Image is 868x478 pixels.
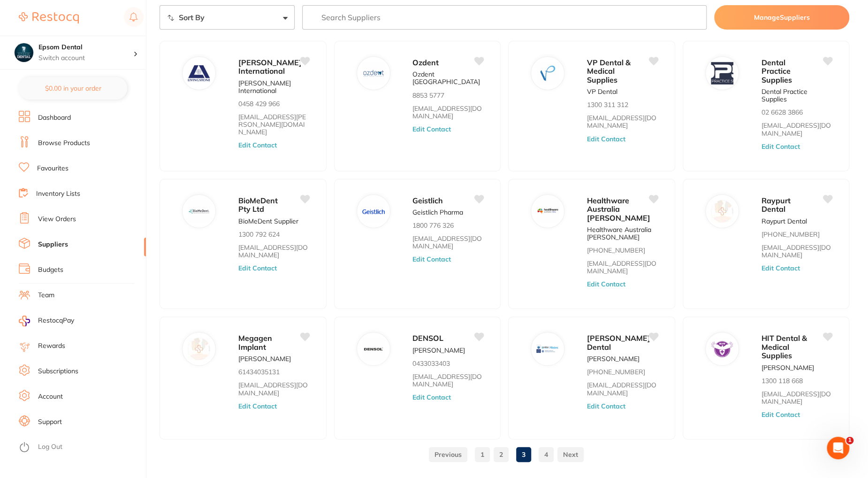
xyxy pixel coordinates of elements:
[38,442,62,452] a: Log Out
[188,200,211,223] img: BioMeDent Pty Ltd
[19,316,30,326] img: RestocqPay
[587,135,625,143] button: Edit Contact
[412,333,443,343] span: DENSOL
[238,231,280,238] p: 1300 792 624
[38,240,68,249] a: Suppliers
[412,373,483,388] a: [EMAIL_ADDRESS][DOMAIN_NAME]
[238,244,309,259] a: [EMAIL_ADDRESS][DOMAIN_NAME]
[238,217,298,225] p: BioMeDent Supplier
[761,58,792,85] span: Dental Practice Supplies
[15,43,33,62] img: Epsom Dental
[587,280,625,288] button: Edit Contact
[412,58,439,67] span: Ozdent
[238,333,272,351] span: Megagen Implant
[38,139,90,148] a: Browse Products
[412,222,454,229] p: 1800 776 326
[19,12,79,23] img: Restocq Logo
[362,200,385,223] img: Geistlich
[238,264,277,272] button: Edit Contact
[412,125,451,133] button: Edit Contact
[188,62,211,85] img: Livingstone International
[761,244,832,259] a: [EMAIL_ADDRESS][DOMAIN_NAME]
[302,5,707,30] input: Search Suppliers
[587,260,658,275] a: [EMAIL_ADDRESS][DOMAIN_NAME]
[238,58,302,76] span: [PERSON_NAME] International
[761,264,799,272] button: Edit Contact
[587,355,640,362] p: [PERSON_NAME]
[238,100,280,108] p: 0458 429 966
[494,445,509,464] a: 2
[711,62,733,85] img: Dental Practice Supplies
[36,189,80,199] a: Inventory Lists
[412,255,451,263] button: Edit Contact
[37,164,69,173] a: Favourites
[19,7,79,29] a: Restocq Logo
[38,54,133,63] p: Switch account
[516,445,531,464] a: 3
[761,108,802,116] p: 02 6628 3866
[238,368,280,376] p: 61434035131
[587,196,650,223] span: Healthware Australia [PERSON_NAME]
[412,196,443,205] span: Geistlich
[38,392,63,401] a: Account
[188,338,211,361] img: Megagen Implant
[537,200,559,223] img: Healthware Australia Ridley
[537,62,559,85] img: VP Dental & Medical Supplies
[38,417,62,427] a: Support
[475,445,490,464] a: 1
[412,92,444,99] p: 8853 5777
[761,390,832,405] a: [EMAIL_ADDRESS][DOMAIN_NAME]
[38,316,74,325] span: RestocqPay
[238,402,277,410] button: Edit Contact
[587,368,645,376] p: [PHONE_NUMBER]
[38,113,71,123] a: Dashboard
[761,377,802,385] p: 1300 118 668
[587,88,617,95] p: VP Dental
[238,113,309,136] a: [EMAIL_ADDRESS][PERSON_NAME][DOMAIN_NAME]
[761,88,832,103] p: Dental Practice Supplies
[539,445,554,464] a: 4
[587,226,658,241] p: Healthware Australia [PERSON_NAME]
[587,333,650,351] span: [PERSON_NAME] Dental
[761,364,814,371] p: [PERSON_NAME]
[38,341,65,351] a: Rewards
[587,101,628,108] p: 1300 311 312
[362,62,385,85] img: Ozdent
[238,355,291,362] p: [PERSON_NAME]
[238,79,309,94] p: [PERSON_NAME] International
[587,402,625,410] button: Edit Contact
[19,316,74,326] a: RestocqPay
[238,196,278,214] span: BioMeDent Pty Ltd
[761,333,807,360] span: HIT Dental & Medical Supplies
[412,105,483,120] a: [EMAIL_ADDRESS][DOMAIN_NAME]
[412,208,463,216] p: Geistlich Pharma
[827,437,849,459] iframe: Intercom live chat
[761,196,790,214] span: Raypurt Dental
[587,247,645,254] p: [PHONE_NUMBER]
[362,338,385,361] img: DENSOL
[711,338,733,361] img: HIT Dental & Medical Supplies
[714,5,849,30] button: ManageSuppliers
[761,122,832,137] a: [EMAIL_ADDRESS][DOMAIN_NAME]
[537,338,559,361] img: Erskine Dental
[19,77,127,100] button: $0.00 in your order
[38,215,76,224] a: View Orders
[761,143,799,150] button: Edit Contact
[412,70,483,85] p: Ozdent [GEOGRAPHIC_DATA]
[38,291,54,300] a: Team
[19,440,143,455] button: Log Out
[412,235,483,250] a: [EMAIL_ADDRESS][DOMAIN_NAME]
[587,381,658,396] a: [EMAIL_ADDRESS][DOMAIN_NAME]
[38,367,78,376] a: Subscriptions
[412,393,451,401] button: Edit Contact
[587,114,658,129] a: [EMAIL_ADDRESS][DOMAIN_NAME]
[238,381,309,396] a: [EMAIL_ADDRESS][DOMAIN_NAME]
[412,347,465,354] p: [PERSON_NAME]
[587,58,631,85] span: VP Dental & Medical Supplies
[38,265,63,275] a: Budgets
[761,411,799,418] button: Edit Contact
[761,217,807,225] p: Raypurt Dental
[412,360,450,367] p: 0433033403
[846,437,853,444] span: 1
[711,200,733,223] img: Raypurt Dental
